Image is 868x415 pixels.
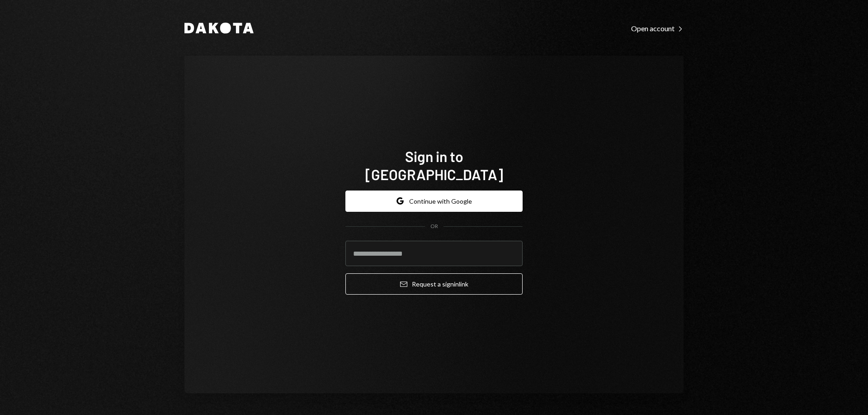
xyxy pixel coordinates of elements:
[345,147,523,183] h1: Sign in to [GEOGRAPHIC_DATA]
[631,24,684,33] div: Open account
[345,191,523,212] button: Continue with Google
[345,273,523,295] button: Request a signinlink
[631,23,684,33] a: Open account
[430,223,438,230] div: OR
